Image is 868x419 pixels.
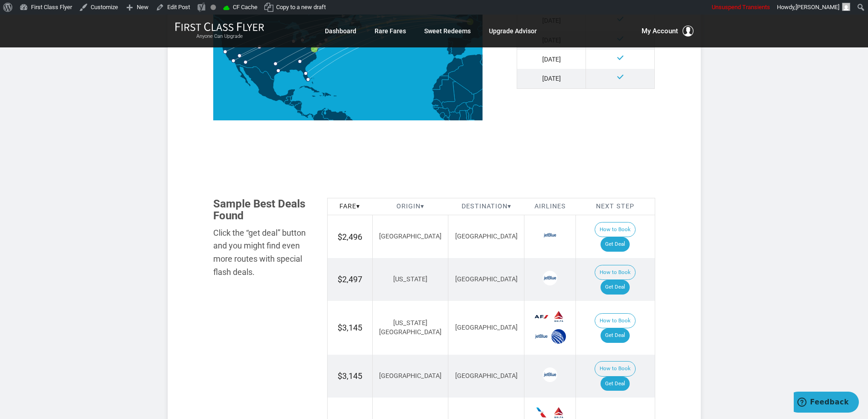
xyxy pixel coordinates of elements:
span: [US_STATE][GEOGRAPHIC_DATA] [379,319,442,336]
span: JetBlue [543,367,557,382]
path: Mexico [236,64,295,103]
path: Dominican Republic [324,93,332,97]
path: Ghana [459,110,468,123]
img: First Class Flyer [175,22,264,31]
path: Panama [303,113,314,118]
span: My Account [642,26,678,36]
span: JetBlue [543,271,557,285]
span: [GEOGRAPHIC_DATA] [455,233,518,240]
span: Delta Airlines [551,309,566,324]
span: $3,145 [338,323,362,332]
th: Destination [448,198,524,215]
span: $2,497 [338,274,362,284]
a: Rare Fares [375,23,406,39]
span: Unsuspend Transients [712,4,770,10]
path: Costa Rica [297,110,303,116]
g: Orlando [304,72,312,75]
span: JetBlue [534,329,549,344]
g: Houston [277,69,284,72]
td: [DATE] [517,69,586,88]
g: Dallas [274,62,282,66]
path: Jamaica [312,95,316,97]
path: Guatemala [284,97,292,105]
button: My Account [642,26,693,36]
span: ▾ [421,202,424,210]
path: Guinea-Bissau [433,107,439,110]
path: Puerto Rico [334,95,337,97]
path: Cuba [298,86,320,93]
a: Sweet Redeems [424,23,471,39]
path: El Salvador [288,103,293,106]
a: Upgrade Advisor [489,23,537,39]
path: Sierra Leone [440,113,446,119]
button: How to Book [595,222,636,238]
path: Tunisia [480,53,488,70]
a: Get Deal [601,328,630,343]
path: Liberia [443,115,451,124]
small: Anyone Can Upgrade [175,33,264,40]
span: [GEOGRAPHIC_DATA] [379,233,442,240]
span: [GEOGRAPHIC_DATA] [455,324,518,331]
iframe: Opens a widget where you can find more information [794,392,859,414]
g: Washington DC [311,45,324,52]
path: Belize [290,95,293,101]
span: United [551,329,566,344]
th: Airlines [524,198,576,215]
div: Click the “get deal” button and you might find even more routes with special flash deals. [213,227,313,279]
span: $2,496 [338,232,362,242]
path: Western Sahara [432,76,448,90]
a: Dashboard [325,23,356,39]
g: San Francisco [223,50,231,53]
path: Côte d'Ivoire [449,112,461,124]
span: Air France [534,309,549,324]
path: Gambia [432,105,438,106]
th: Next Step [576,198,655,215]
path: Benin [467,108,473,120]
path: Nicaragua [293,103,302,111]
g: Miami [306,78,314,81]
button: How to Book [595,313,636,329]
a: Get Deal [601,237,630,252]
path: Senegal [431,99,443,108]
button: How to Book [595,361,636,377]
span: JetBlue [543,228,557,243]
path: Mali [442,82,474,112]
path: Haiti [319,93,325,97]
span: [PERSON_NAME] [796,4,839,10]
path: Niger [466,85,497,109]
a: Get Deal [601,377,630,391]
path: Venezuela [322,108,348,130]
path: Mauritania [432,77,456,103]
span: ▾ [508,202,511,210]
span: [GEOGRAPHIC_DATA] [455,275,518,283]
g: Atlanta [298,60,306,63]
a: Get Deal [601,280,630,295]
path: Morocco [440,57,463,76]
path: Algeria [448,54,489,94]
path: Honduras [290,100,303,106]
path: Togo [465,110,469,120]
path: Nigeria [471,105,494,124]
th: Origin [372,198,448,215]
path: Burkina Faso [455,102,470,113]
span: [US_STATE] [393,275,427,283]
span: $3,145 [338,371,362,381]
path: Portugal [447,41,453,55]
th: Fare [327,198,372,215]
span: [GEOGRAPHIC_DATA] [455,372,518,380]
button: How to Book [595,265,636,280]
g: Los Angeles [231,59,239,62]
span: ▾ [356,202,360,210]
path: Trinidad and Tobago [344,111,346,113]
h3: Sample Best Deals Found [213,198,313,222]
g: Phoenix [244,60,252,64]
a: First Class FlyerAnyone Can Upgrade [175,22,264,40]
td: [DATE] [517,50,586,69]
g: Las Vegas [238,54,246,57]
span: [GEOGRAPHIC_DATA] [379,372,442,380]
